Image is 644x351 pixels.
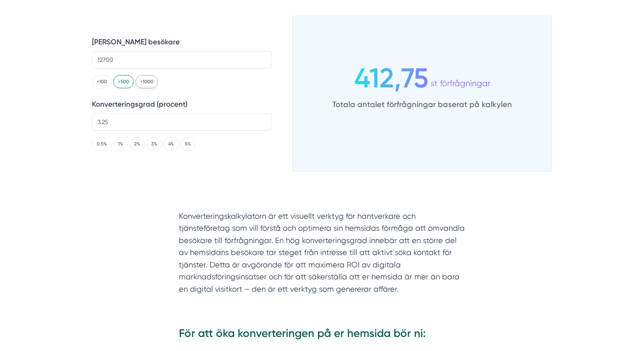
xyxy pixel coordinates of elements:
[428,67,490,90] div: st förfrågningar
[179,326,465,345] h3: För att öka konverteringen på er hemsida bör ni:
[113,75,134,88] button: +500
[180,137,195,151] button: 5%
[92,36,272,48] label: [PERSON_NAME] besökare
[129,137,145,151] button: 2%
[113,137,128,151] button: 1%
[92,137,112,151] button: 0.5%
[135,75,158,88] button: +1000
[354,73,428,84] span: 412,75
[332,95,512,111] p: Totala antalet förfrågningar baserat på kalkylen
[92,99,272,110] label: Konverteringsgrad (procent)
[179,210,465,299] section: Konverteringskalkylatorn är ett visuellt verktyg för hantverkare och tjänsteföretag som vill förs...
[147,137,162,151] button: 3%
[164,137,178,151] button: 4%
[92,75,112,88] button: +100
